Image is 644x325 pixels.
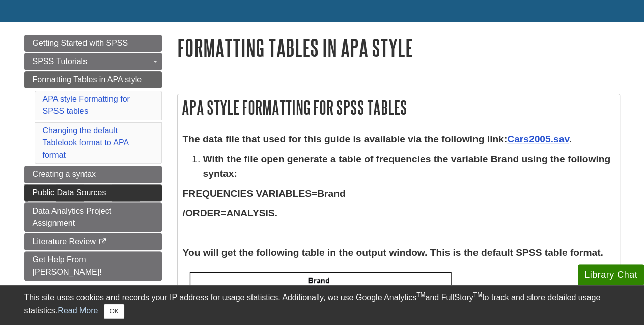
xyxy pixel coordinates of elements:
b: With the file open generate a table of frequencies the variable Brand using the following syntax: [203,154,611,179]
i: This link opens in a new window [98,239,106,245]
a: Creating a syntax [24,166,162,183]
a: Literature Review [24,233,162,250]
div: This site uses cookies and records your IP address for usage statistics. Additionally, we use Goo... [24,291,620,319]
sup: TM [473,291,482,299]
a: Changing the default Tablelook format to APA format [43,126,129,159]
sup: TM [416,291,425,299]
a: Get Help From [PERSON_NAME]! [24,251,162,281]
h1: Formatting Tables in APA style [177,35,620,61]
div: Guide Page Menu [24,35,162,281]
button: Library Chat [578,264,644,285]
span: Data Analytics Project Assignment [33,206,112,227]
a: Read More [58,306,98,315]
a: Getting Started with SPSS [24,35,162,52]
b: /ORDER=ANALYSIS. [183,208,277,218]
span: Formatting Tables in APA style [33,75,142,84]
a: APA style Formatting for SPSS tables [43,95,130,115]
span: Getting Started with SPSS [33,39,128,47]
b: FREQUENCIES VARIABLES=Brand [183,188,346,199]
a: Cars2005.sav [507,134,569,144]
span: Public Data Sources [33,188,106,197]
b: The data file that used for this guide is available via the following link: . [183,134,572,144]
span: Get Help From [PERSON_NAME]! [33,255,102,276]
a: Public Data Sources [24,184,162,201]
a: Data Analytics Project Assignment [24,202,162,232]
a: SPSS Tutorials [24,53,162,70]
a: Formatting Tables in APA style [24,71,162,88]
span: Creating a syntax [33,170,96,179]
button: Close [104,304,124,319]
span: SPSS Tutorials [33,57,88,66]
h2: APA style Formatting for SPSS tables [178,94,620,121]
b: You will get the following table in the output window. This is the default SPSS table format. [183,247,603,258]
span: Literature Review [33,237,96,246]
